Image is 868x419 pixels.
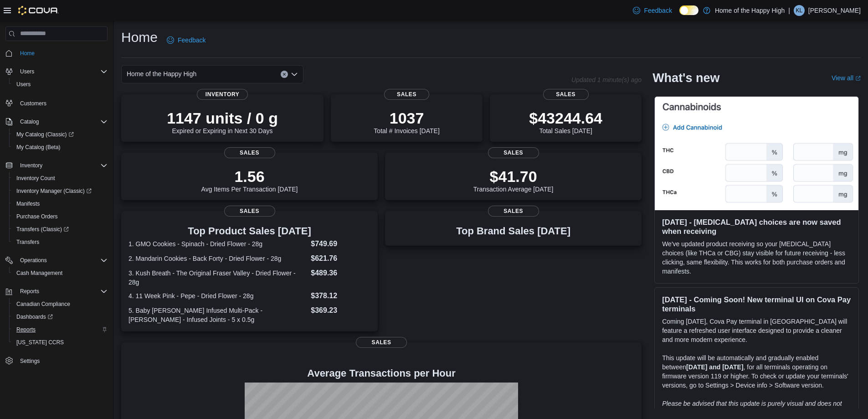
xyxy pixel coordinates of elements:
[13,186,95,197] a: Inventory Manager (Classic)
[788,5,790,16] p: |
[9,78,111,91] button: Users
[16,97,108,109] span: Customers
[13,224,108,235] span: Transfers (Classic)
[9,323,111,336] button: Reports
[16,187,92,195] span: Inventory Manager (Classic)
[16,175,55,182] span: Inventory Count
[291,71,298,78] button: Open list of options
[16,255,51,266] button: Operations
[9,223,111,236] a: Transfers (Classic)
[16,255,108,266] span: Operations
[662,217,851,236] h3: [DATE] - [MEDICAL_DATA] choices are now saved when receiving
[794,5,805,16] div: Kara Ludwar
[311,290,370,301] dd: $378.12
[686,363,743,371] strong: [DATE] and [DATE]
[13,142,108,153] span: My Catalog (Beta)
[855,76,861,81] svg: External link
[13,129,108,140] span: My Catalog (Classic)
[128,269,307,287] dt: 3. Kush Breath - The Original Fraser Valley - Dried Flower - 28g
[16,326,36,333] span: Reports
[662,239,851,276] p: We've updated product receiving so your [MEDICAL_DATA] choices (like THCa or CBG) stay visible fo...
[13,311,56,322] a: Dashboards
[13,79,108,90] span: Users
[201,167,298,186] p: 1.56
[808,5,861,16] p: [PERSON_NAME]
[16,339,64,346] span: [US_STATE] CCRS
[16,116,42,127] button: Catalog
[488,147,539,158] span: Sales
[13,268,108,279] span: Cash Management
[13,268,66,279] a: Cash Management
[374,109,439,127] p: 1037
[20,50,35,57] span: Home
[2,65,111,78] button: Users
[16,116,108,127] span: Catalog
[128,226,370,237] h3: Top Product Sales [DATE]
[629,1,675,20] a: Feedback
[16,160,46,171] button: Inventory
[311,238,370,249] dd: $749.69
[128,254,307,263] dt: 2. Mandarin Cookies - Back Forty - Dried Flower - 28g
[16,47,108,59] span: Home
[543,89,589,100] span: Sales
[224,147,275,158] span: Sales
[16,286,43,297] button: Reports
[197,89,248,100] span: Inventory
[13,299,74,310] a: Canadian Compliance
[2,254,111,267] button: Operations
[16,286,108,297] span: Reports
[832,74,861,82] a: View allExternal link
[16,48,38,59] a: Home
[121,28,158,47] h1: Home
[652,71,719,85] h2: What's new
[201,167,298,193] div: Avg Items Per Transaction [DATE]
[2,285,111,298] button: Reports
[16,131,74,138] span: My Catalog (Classic)
[16,269,62,277] span: Cash Management
[16,200,40,207] span: Manifests
[16,81,31,88] span: Users
[9,185,111,197] a: Inventory Manager (Classic)
[456,226,570,237] h3: Top Brand Sales [DATE]
[13,211,62,222] a: Purchase Orders
[13,324,39,335] a: Reports
[2,354,111,367] button: Settings
[16,355,108,367] span: Settings
[16,238,39,246] span: Transfers
[16,66,38,77] button: Users
[224,206,275,217] span: Sales
[9,141,111,154] button: My Catalog (Beta)
[796,5,803,16] span: KL
[20,257,47,264] span: Operations
[9,310,111,323] a: Dashboards
[9,197,111,210] button: Manifests
[9,336,111,349] button: [US_STATE] CCRS
[384,89,430,100] span: Sales
[9,128,111,141] a: My Catalog (Classic)
[13,79,34,90] a: Users
[128,368,634,379] h4: Average Transactions per Hour
[281,71,288,78] button: Clear input
[311,253,370,264] dd: $621.76
[13,142,64,153] a: My Catalog (Beta)
[128,239,307,248] dt: 1. GMO Cookies - Spinach - Dried Flower - 28g
[529,109,602,134] div: Total Sales [DATE]
[9,298,111,310] button: Canadian Compliance
[20,100,46,107] span: Customers
[473,167,554,186] p: $41.70
[128,291,307,300] dt: 4. 11 Week Pink - Pepe - Dried Flower - 28g
[13,173,59,184] a: Inventory Count
[2,96,111,109] button: Customers
[662,295,851,313] h3: [DATE] - Coming Soon! New terminal UI on Cova Pay terminals
[13,211,108,222] span: Purchase Orders
[473,167,554,193] div: Transaction Average [DATE]
[16,226,69,233] span: Transfers (Classic)
[5,43,108,391] nav: Complex example
[18,6,59,15] img: Cova
[9,210,111,223] button: Purchase Orders
[16,160,108,171] span: Inventory
[16,356,43,367] a: Settings
[13,311,108,322] span: Dashboards
[178,36,205,45] span: Feedback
